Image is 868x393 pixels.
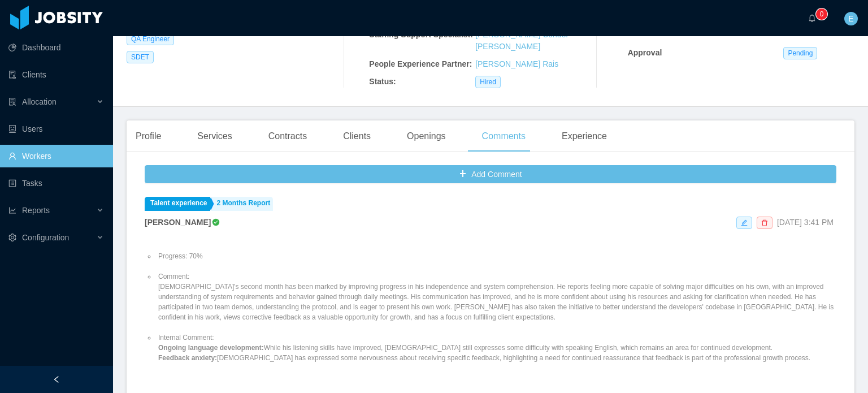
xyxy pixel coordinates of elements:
div: Services [188,120,241,152]
div: Experience [553,120,616,152]
span: QA Engineer [127,33,174,45]
strong: Feedback anxiety: [158,354,217,362]
span: Allocation [22,97,57,106]
span: Reports [22,206,50,215]
strong: [PERSON_NAME] [145,218,211,227]
div: Profile [127,120,170,152]
i: icon: solution [8,98,16,106]
a: icon: pie-chartDashboard [8,36,104,59]
a: [PERSON_NAME] Rais [475,59,558,68]
div: Clients [334,120,380,152]
li: Internal Comment: While his listening skills have improved, [DEMOGRAPHIC_DATA] still expresses so... [156,332,836,363]
li: Comment: [DEMOGRAPHIC_DATA]'s second month has been marked by improving progress in his independe... [156,271,836,322]
a: icon: robotUsers [8,118,104,140]
a: 2 Months Report [211,197,274,211]
span: Configuration [22,233,69,242]
i: icon: edit [741,219,748,226]
strong: Approval [628,48,662,57]
b: Status: [369,77,396,86]
i: icon: delete [761,219,768,226]
div: Contracts [259,120,316,152]
a: icon: auditClients [8,63,104,86]
a: Talent experience [145,197,210,211]
i: icon: setting [8,234,16,241]
div: Comments [473,120,535,152]
b: People Experience Partner: [369,59,472,68]
button: icon: plusAdd Comment [145,165,836,183]
a: icon: userWorkers [8,145,104,167]
a: icon: profileTasks [8,172,104,195]
strong: Ongoing language development: [158,344,264,352]
span: E [848,12,853,25]
div: Openings [398,120,455,152]
span: SDET [127,51,154,63]
sup: 0 [816,8,827,20]
li: Progress: 70% [156,251,836,261]
span: [DATE] 3:41 PM [777,218,834,227]
span: Hired [475,76,501,88]
i: icon: bell [808,14,816,22]
span: Pending [783,47,817,59]
i: icon: line-chart [8,206,16,214]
